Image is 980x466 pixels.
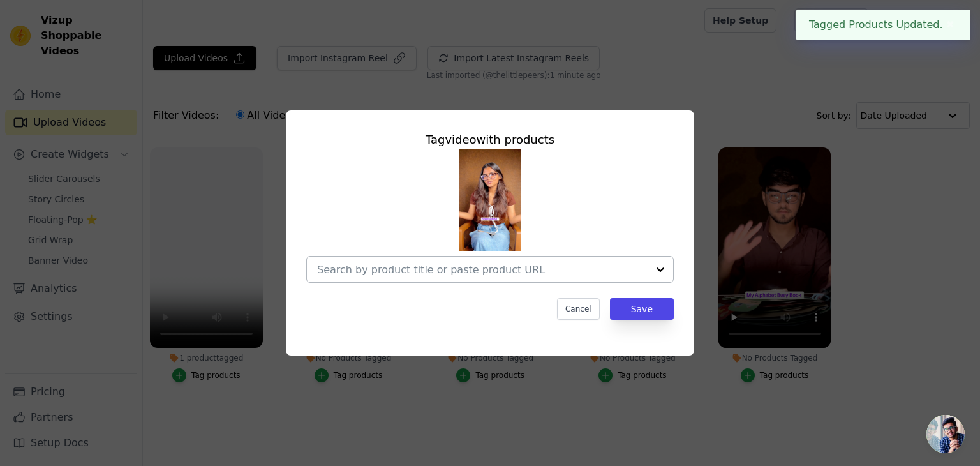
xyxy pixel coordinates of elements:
div: Tag video with products [306,131,674,149]
button: Close [943,17,958,33]
div: Tagged Products Updated. [796,10,970,40]
button: Cancel [557,298,600,320]
img: tn-07fc644659824658aa802f1de38d5cf2.png [459,149,521,251]
input: Search by product title or paste product URL [317,264,648,276]
button: Save [610,298,674,320]
a: Open chat [926,415,965,453]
